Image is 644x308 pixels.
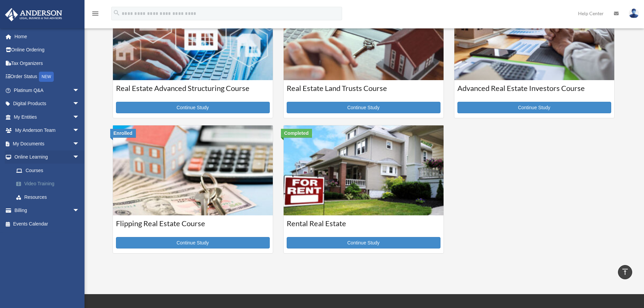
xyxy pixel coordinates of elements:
a: Resources [9,190,90,204]
i: search [113,9,120,17]
div: Enrolled [110,129,136,138]
a: Events Calendar [5,217,90,231]
a: Order StatusNEW [5,70,90,84]
a: Online Ordering [5,43,90,57]
a: menu [91,12,99,18]
a: Continue Study [116,237,270,248]
a: Continue Study [116,102,270,113]
i: vertical_align_top [621,268,629,276]
span: arrow_drop_down [73,137,86,151]
a: vertical_align_top [618,265,632,279]
a: Billingarrow_drop_down [5,204,90,217]
a: Platinum Q&Aarrow_drop_down [5,84,90,97]
a: Tax Organizers [5,56,90,70]
h3: Real Estate Advanced Structuring Course [116,83,270,100]
a: Digital Productsarrow_drop_down [5,97,90,111]
a: Continue Study [457,102,611,113]
a: Courses [9,164,86,177]
h3: Flipping Real Estate Course [116,218,270,235]
i: menu [91,9,99,18]
span: arrow_drop_down [73,150,86,164]
div: NEW [39,72,54,82]
a: Continue Study [287,237,440,248]
a: My Anderson Teamarrow_drop_down [5,124,90,137]
span: arrow_drop_down [73,110,86,124]
a: My Documentsarrow_drop_down [5,137,90,150]
a: Online Learningarrow_drop_down [5,150,90,164]
span: arrow_drop_down [73,124,86,138]
a: Video Training [9,177,90,191]
a: Continue Study [287,102,440,113]
span: arrow_drop_down [73,84,86,97]
h3: Rental Real Estate [287,218,440,235]
img: Anderson Advisors Platinum Portal [3,8,64,21]
span: arrow_drop_down [73,97,86,111]
a: My Entitiesarrow_drop_down [5,110,90,124]
div: Completed [281,129,312,138]
a: Home [5,30,90,43]
h3: Advanced Real Estate Investors Course [457,83,611,100]
img: User Pic [629,8,639,18]
h3: Real Estate Land Trusts Course [287,83,440,100]
span: arrow_drop_down [73,204,86,218]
